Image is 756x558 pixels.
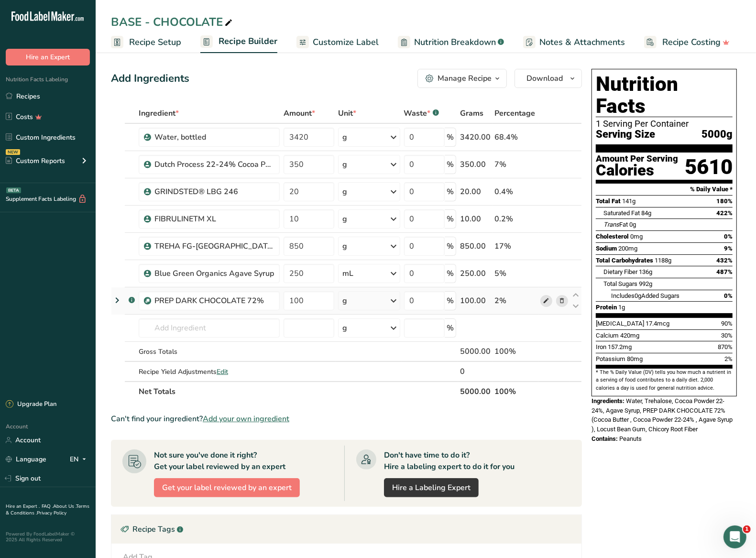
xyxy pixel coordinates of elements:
span: Protein [596,304,617,311]
div: Dutch Process 22-24% Cocoa Powder [154,159,274,170]
span: Ingredients: [592,397,625,405]
span: Unit [338,108,356,119]
div: BETA [6,187,21,193]
div: BASE - CHOCOLATE [111,13,234,31]
span: Peanuts [619,435,642,442]
span: 1 [743,525,751,533]
span: 0mg [630,233,643,240]
input: Add Ingredient [139,318,280,338]
span: 0g [629,221,636,228]
span: 487% [716,268,733,275]
button: Download [515,69,582,88]
span: 9% [724,245,733,252]
span: Recipe Setup [129,36,181,49]
div: Upgrade Plan [6,400,56,409]
div: Blue Green Organics Agave Syrup [154,268,274,279]
span: 0% [724,233,733,240]
div: g [342,186,347,197]
span: Water, Trehalose, Cocoa Powder 22-24%, Agave Syrup, PREP DARK CHOCOLATE 72% (Cocoa Butter , Cocoa... [592,397,733,433]
a: FAQ . [42,503,53,510]
span: 80mg [627,355,643,362]
th: 5000.00 [458,381,493,401]
div: Powered By FoodLabelMaker © 2025 All Rights Reserved [6,531,90,543]
span: 1188g [655,257,671,264]
div: 7% [494,159,537,170]
a: Recipe Costing [644,32,730,53]
div: g [342,159,347,170]
span: Contains: [592,435,618,442]
div: Add Ingredients [111,71,189,87]
a: Nutrition Breakdown [398,32,504,53]
div: GRINDSTED® LBG 246 [154,186,274,197]
button: Hire an Expert [6,49,90,66]
span: 200mg [618,245,637,252]
div: Waste [404,108,439,119]
div: Amount Per Serving [596,154,678,164]
span: [MEDICAL_DATA] [596,320,644,327]
a: Customize Label [296,32,379,53]
div: g [342,295,347,306]
div: mL [342,268,353,279]
i: Trans [603,221,619,228]
span: Includes Added Sugars [611,292,679,299]
div: 2% [494,295,537,306]
img: Sub Recipe [144,297,151,305]
a: About Us . [53,503,76,510]
div: 5000.00 [460,346,491,357]
span: 90% [721,320,733,327]
div: 68.4% [494,131,537,143]
span: Recipe Builder [219,35,277,48]
a: Notes & Attachments [523,32,625,53]
span: Dietary Fiber [603,268,637,275]
a: Privacy Policy [37,510,66,516]
div: EN [70,454,90,465]
span: 180% [716,197,733,205]
span: 141g [622,197,635,205]
span: Fat [603,221,628,228]
span: Iron [596,343,606,350]
iframe: Intercom live chat [723,525,746,548]
span: Total Sugars [603,280,637,287]
div: 5610 [685,154,733,180]
div: Water, bottled [154,131,274,143]
button: Get your label reviewed by an expert [154,478,300,497]
a: Hire a Labeling Expert [384,478,479,497]
a: Recipe Builder [200,31,277,54]
span: Percentage [494,108,535,119]
th: 100% [493,381,538,401]
span: Total Fat [596,197,621,205]
section: % Daily Value * [596,184,733,195]
div: 350.00 [460,159,491,170]
div: 5% [494,268,537,279]
span: 17.4mcg [646,320,669,327]
h1: Nutrition Facts [596,73,733,117]
div: Recipe Tags [111,515,581,544]
div: g [342,131,347,143]
span: 0g [635,292,641,299]
div: Can't find your ingredient? [111,413,582,425]
span: Saturated Fat [603,209,640,217]
span: Potassium [596,355,625,362]
a: Terms & Conditions . [6,503,89,516]
span: Grams [460,108,483,119]
span: Recipe Costing [662,36,721,49]
span: 5000g [701,129,733,141]
span: 0% [724,292,733,299]
span: Amount [284,108,315,119]
span: 992g [639,280,652,287]
span: 1g [618,304,625,311]
div: 250.00 [460,268,491,279]
span: Customize Label [313,36,379,49]
span: 136g [639,268,652,275]
span: Edit [217,367,228,376]
div: Manage Recipe [438,73,492,84]
div: 100% [494,346,537,357]
div: Gross Totals [139,347,280,357]
div: 10.00 [460,213,491,225]
span: 870% [718,343,733,350]
span: Sodium [596,245,617,252]
div: 0.4% [494,186,537,197]
div: TREHA FG-[GEOGRAPHIC_DATA] [154,241,274,252]
span: 30% [721,332,733,339]
span: 420mg [620,332,639,339]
